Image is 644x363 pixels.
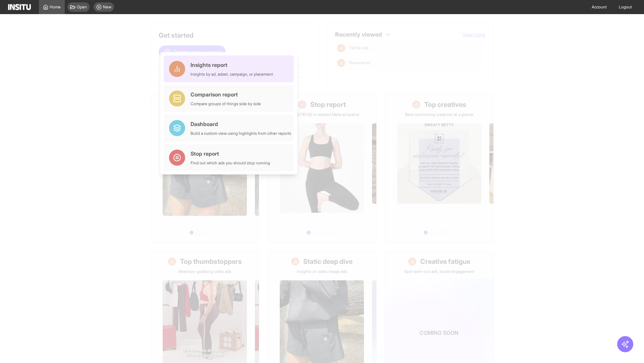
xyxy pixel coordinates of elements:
[191,101,261,107] div: Compare groups of things side by side
[77,4,87,10] span: Open
[191,90,261,98] div: Comparison report
[103,4,111,10] span: New
[50,4,61,10] span: Home
[191,150,270,158] div: Stop report
[8,4,31,10] img: Logo
[191,61,273,69] div: Insights report
[191,72,273,77] div: Insights by ad, adset, campaign, or placement
[191,131,291,136] div: Build a custom view using highlights from other reports
[191,120,291,128] div: Dashboard
[191,160,270,166] div: Find out which ads you should stop running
